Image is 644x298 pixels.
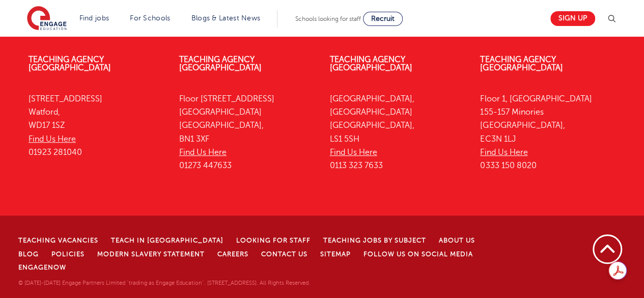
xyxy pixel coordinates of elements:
a: Looking for staff [236,237,311,244]
a: About Us [439,237,475,244]
a: Find Us Here [179,148,227,157]
p: Floor [STREET_ADDRESS] [GEOGRAPHIC_DATA] [GEOGRAPHIC_DATA], BN1 3XF 01273 447633 [179,92,315,173]
a: Blogs & Latest News [191,14,261,22]
a: Teaching Agency [GEOGRAPHIC_DATA] [179,55,262,72]
a: Find jobs [79,14,109,22]
a: Teaching Agency [GEOGRAPHIC_DATA] [330,55,412,72]
a: Recruit [363,12,403,26]
a: Careers [217,251,248,258]
a: Teach in [GEOGRAPHIC_DATA] [111,237,223,244]
a: Sign up [550,11,595,26]
a: Follow us on Social Media [363,251,473,258]
a: For Schools [130,14,170,22]
p: Floor 1, [GEOGRAPHIC_DATA] 155-157 Minories [GEOGRAPHIC_DATA], EC3N 1LJ 0333 150 8020 [480,92,615,173]
a: Find Us Here [29,134,76,144]
span: Recruit [371,15,395,22]
a: Teaching Agency [GEOGRAPHIC_DATA] [29,55,111,72]
a: Blog [18,251,39,258]
a: Policies [51,251,85,258]
a: Modern Slavery Statement [97,251,205,258]
a: Teaching Vacancies [18,237,98,244]
p: [GEOGRAPHIC_DATA], [GEOGRAPHIC_DATA] [GEOGRAPHIC_DATA], LS1 5SH 0113 323 7633 [330,92,465,173]
a: Find Us Here [480,148,527,157]
a: Sitemap [320,251,351,258]
a: EngageNow [18,264,66,271]
img: Engage Education [27,6,67,32]
p: © [DATE]-[DATE] Engage Partners Limited "trading as Engage Education". [STREET_ADDRESS]. All Righ... [18,279,520,288]
span: Schools looking for staff [295,15,361,22]
a: Contact Us [261,251,307,258]
a: Teaching jobs by subject [323,237,426,244]
a: Teaching Agency [GEOGRAPHIC_DATA] [480,55,563,72]
p: [STREET_ADDRESS] Watford, WD17 1SZ 01923 281040 [29,92,164,159]
a: Find Us Here [330,148,377,157]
